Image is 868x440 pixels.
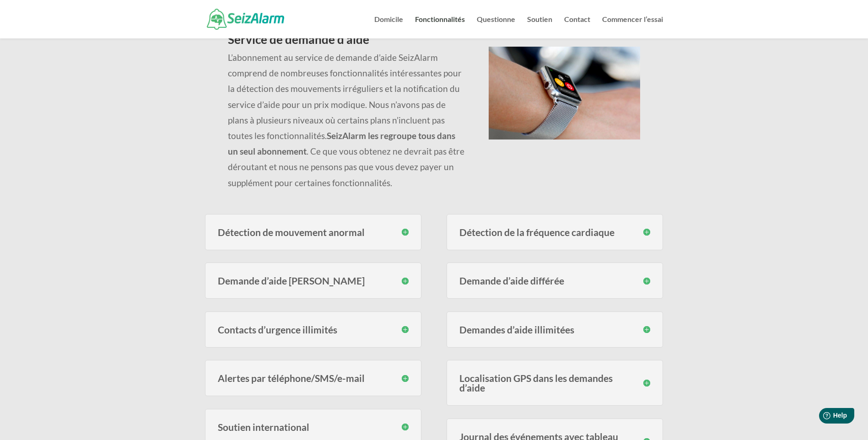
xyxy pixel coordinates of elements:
h3: Contacts d’urgence illimités [218,325,409,334]
a: Domicile [374,16,403,38]
a: Commencer l’essai [602,16,663,38]
img: SeizAlarm [207,9,284,29]
strong: SeizAlarm les regroupe tous dans un seul abonnement [228,130,455,156]
h3: Localisation GPS dans les demandes d’aide [459,373,650,392]
h3: Alertes par téléphone/SMS/e-mail [218,373,409,383]
iframe: Help widget launcher [787,404,858,430]
h3: Demandes d’aide illimitées [459,325,650,334]
a: Fonctionnalités [415,16,465,38]
h3: Détection de la fréquence cardiaque [459,227,650,237]
a: Questionne [477,16,515,38]
p: L’abonnement au service de demande d’aide SeizAlarm comprend de nombreuses fonctionnalités intére... [228,50,466,191]
a: Contact [564,16,590,38]
h3: Détection de mouvement anormal [218,227,409,237]
img: seizalarm-on-wrist [489,47,640,140]
h3: Soutien international [218,422,409,432]
h2: Service de demande d’aide [228,33,466,50]
h3: Demande d’aide différée [459,276,650,285]
h3: Demande d’aide [PERSON_NAME] [218,276,409,285]
a: Soutien [527,16,552,38]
